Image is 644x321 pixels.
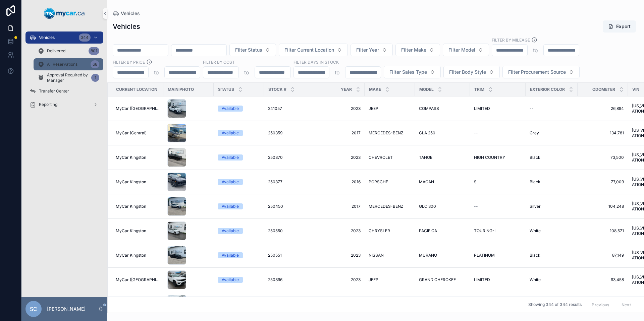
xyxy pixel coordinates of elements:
[419,204,436,209] span: GLC 300
[116,204,159,209] a: MyCar Kingston
[419,228,437,234] span: PACIFICA
[530,277,574,282] a: White
[530,130,539,136] span: Grey
[318,130,361,136] span: 2017
[419,155,432,160] span: TAHOE
[530,253,574,258] a: Black
[39,102,57,107] span: Reporting
[474,253,522,258] a: PLATINUM
[369,179,411,185] a: PORSCHE
[419,130,435,136] span: CLA 250
[582,155,624,160] a: 73,500
[449,69,486,75] span: Filter Body Style
[235,47,262,53] span: Filter Status
[530,106,534,111] span: --
[528,302,582,308] span: Showing 344 of 344 results
[474,277,522,282] a: LIMITED
[369,130,411,136] a: MERCEDES-BENZ
[369,155,393,160] span: CHEVROLET
[448,47,475,53] span: Filter Model
[34,45,103,57] a: Delivered801
[530,253,540,258] span: Black
[419,155,466,160] a: TAHOE
[419,87,434,92] span: Model
[222,203,239,209] div: Available
[419,277,466,282] a: GRAND CHEROKEE
[389,69,427,75] span: Filter Sales Type
[39,35,55,40] span: Vehicles
[474,179,477,185] span: S
[582,130,624,136] a: 134,781
[369,277,411,282] a: JEEP
[34,72,103,84] a: Approval Required by Manager1
[582,106,624,111] span: 26,894
[356,47,379,53] span: Filter Year
[218,154,260,160] a: Available
[369,106,411,111] a: JEEP
[474,106,522,111] a: LIMITED
[443,66,500,78] button: Select Button
[268,253,282,258] span: 250551
[318,228,361,234] a: 2023
[474,87,484,92] span: Trim
[369,277,378,282] span: JEEP
[419,253,437,258] span: MURANO
[268,130,310,136] a: 250359
[116,228,146,234] span: MyCar Kingston
[474,130,522,136] a: --
[218,203,260,209] a: Available
[474,204,522,209] a: --
[530,106,574,111] a: --
[318,204,361,209] span: 2017
[89,47,99,55] div: 801
[279,44,348,56] button: Select Button
[582,179,624,185] a: 77,009
[44,8,85,19] img: App logo
[116,87,157,92] span: Current Location
[268,106,310,111] a: 241057
[116,228,159,234] a: MyCar Kingston
[318,155,361,160] a: 2023
[218,87,234,92] span: Status
[268,204,283,209] span: 250450
[318,253,361,258] a: 2023
[419,253,466,258] a: MURANO
[222,179,239,185] div: Available
[582,228,624,234] a: 108,571
[268,130,282,136] span: 250359
[369,204,411,209] a: MERCEDES-BENZ
[582,253,624,258] a: 87,149
[116,106,159,111] a: MyCar ([GEOGRAPHIC_DATA])
[203,59,235,65] label: FILTER BY COST
[25,85,103,97] a: Transfer Center
[632,87,639,92] span: VIN
[395,44,440,56] button: Select Button
[34,58,103,70] a: All Reservations68
[419,277,456,282] span: GRAND CHEROKEE
[443,44,489,56] button: Select Button
[121,10,140,17] span: Vehicles
[222,130,239,136] div: Available
[369,253,384,258] span: NISSAN
[47,62,77,67] span: All Reservations
[318,106,361,111] a: 2023
[530,179,574,185] a: Black
[79,34,91,42] div: 344
[530,87,565,92] span: Exterior Color
[268,253,310,258] a: 250551
[474,204,478,209] span: --
[222,252,239,258] div: Available
[218,130,260,136] a: Available
[116,130,159,136] a: MyCar (Central)
[268,87,286,92] span: Stock #
[222,277,239,283] div: Available
[582,204,624,209] a: 104,248
[47,306,86,312] p: [PERSON_NAME]
[113,10,140,17] a: Vehicles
